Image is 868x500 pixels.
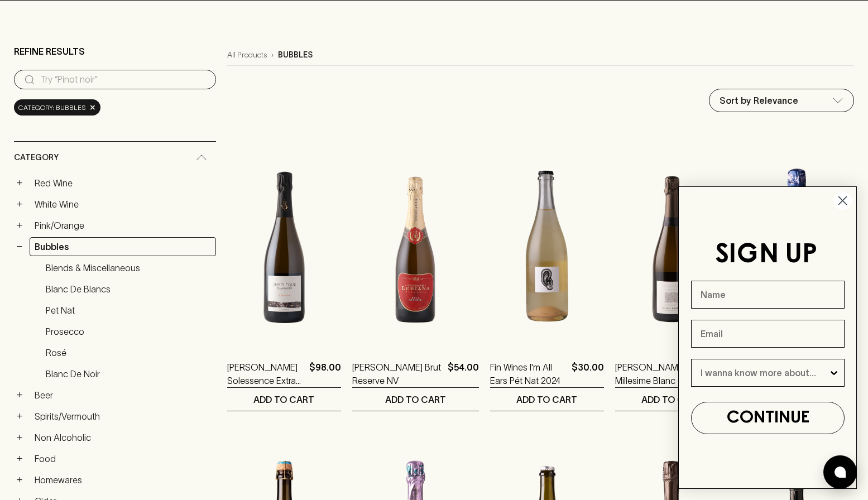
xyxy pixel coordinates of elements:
[41,258,216,277] a: Blends & Miscellaneous
[448,360,479,387] p: $54.00
[30,216,216,235] a: Pink/Orange
[490,388,604,411] button: ADD TO CART
[278,49,313,61] p: bubbles
[41,71,207,89] input: Try “Pinot noir”
[271,49,274,61] p: ›
[14,432,25,443] button: +
[720,94,798,107] p: Sort by Relevance
[41,301,216,320] a: Pet Nat
[30,449,216,468] a: Food
[667,175,868,500] div: FLYOUT Form
[490,360,567,387] a: Fin Wines I'm All Ears Pét Nat 2024
[14,151,59,165] span: Category
[691,402,845,434] button: CONTINUE
[14,453,25,464] button: +
[227,360,305,387] a: [PERSON_NAME] Solessence Extra Brut Champagne NV
[30,407,216,426] a: Spirits/Vermouth
[615,388,729,411] button: ADD TO CART
[30,174,216,193] a: Red Wine
[828,359,840,386] button: Show Options
[14,241,25,252] button: −
[14,45,85,58] p: Refine Results
[385,393,446,406] p: ADD TO CART
[691,320,845,348] input: Email
[691,281,845,309] input: Name
[352,360,443,387] a: [PERSON_NAME] Brut Reserve NV
[253,393,314,406] p: ADD TO CART
[352,148,479,344] img: Stefano Lubiana Brut Reserve NV
[14,177,25,189] button: +
[740,148,854,344] img: Thalia Brut Sparkling NV
[14,220,25,231] button: +
[14,390,25,401] button: +
[490,148,604,344] img: Fin Wines I'm All Ears Pét Nat 2024
[30,470,216,489] a: Homewares
[615,360,688,387] a: [PERSON_NAME] Millesime Blanc de Blancs 2018
[14,474,25,485] button: +
[709,89,853,112] div: Sort by Relevance
[30,237,216,256] a: Bubbles
[41,343,216,362] a: Rosé
[41,364,216,383] a: Blanc de Noir
[227,388,341,411] button: ADD TO CART
[701,359,828,386] input: I wanna know more about...
[641,393,702,406] p: ADD TO CART
[30,428,216,447] a: Non Alcoholic
[30,386,216,405] a: Beer
[14,411,25,422] button: +
[41,280,216,299] a: Blanc de Blancs
[30,195,216,214] a: White Wine
[516,393,577,406] p: ADD TO CART
[41,322,216,341] a: Prosecco
[833,191,852,210] button: Close dialog
[14,142,216,174] div: Category
[572,360,604,387] p: $30.00
[615,148,729,344] img: Thierry Fournier Millesime Blanc de Blancs 2018
[835,467,846,478] img: bubble-icon
[89,102,96,113] span: ×
[227,148,341,344] img: Jean Marc Sélèque Solessence Extra Brut Champagne NV
[18,102,86,113] span: Category: bubbles
[227,49,267,61] a: All Products
[309,360,341,387] p: $98.00
[352,388,479,411] button: ADD TO CART
[14,199,25,210] button: +
[715,242,817,268] span: SIGN UP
